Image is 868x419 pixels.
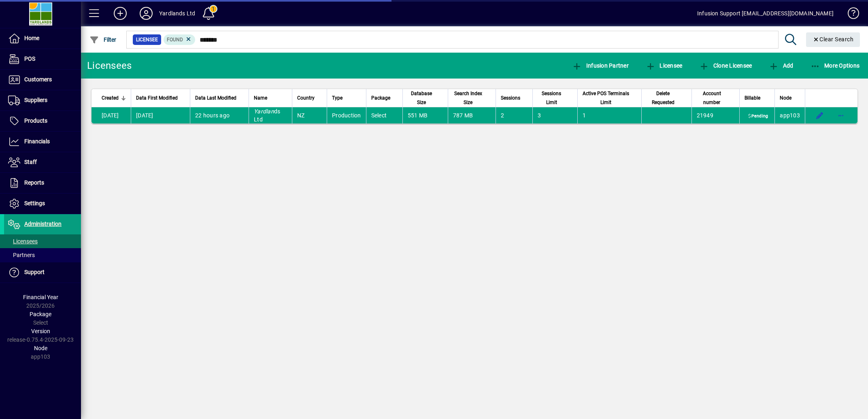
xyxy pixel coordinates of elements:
[89,36,117,43] span: Filter
[332,94,361,102] div: Type
[583,89,629,107] span: Active POS Terminals Limit
[297,94,315,102] span: Country
[4,152,81,172] a: Staff
[254,94,267,102] span: Name
[195,94,236,102] span: Data Last Modified
[501,94,520,102] span: Sessions
[767,58,795,73] button: Add
[4,248,81,262] a: Partners
[131,107,190,123] td: [DATE]
[297,94,322,102] div: Country
[4,262,81,283] a: Support
[538,89,572,107] div: Sessions Limit
[136,94,185,102] div: Data First Modified
[8,238,38,245] span: Licensees
[332,94,343,102] span: Type
[24,138,50,145] span: Financials
[136,36,158,44] span: Licensee
[699,62,752,69] span: Clone Licensee
[780,94,800,102] div: Node
[254,108,280,123] span: ds Ltd
[8,252,35,258] span: Partners
[697,7,834,20] div: Infusion Support [EMAIL_ADDRESS][DOMAIN_NAME]
[532,107,577,123] td: 3
[747,113,770,119] span: Pending
[102,94,126,102] div: Created
[780,94,791,102] span: Node
[133,6,159,21] button: Profile
[24,200,45,206] span: Settings
[23,294,58,300] span: Financial Year
[577,107,641,123] td: 1
[31,328,50,334] span: Version
[697,89,727,107] span: Account number
[24,35,39,41] span: Home
[87,59,132,72] div: Licensees
[4,49,81,69] a: POS
[371,94,390,102] span: Package
[402,107,448,123] td: 551 MB
[167,37,183,43] span: Found
[4,28,81,49] a: Home
[164,34,196,45] mat-chip: Found Status: Found
[24,221,62,227] span: Administration
[780,112,800,119] span: app103.prod.infusionbusinesssoftware.com
[4,194,81,214] a: Settings
[24,76,52,83] span: Customers
[572,62,629,69] span: Infusion Partner
[583,89,636,107] div: Active POS Terminals Limit
[24,117,47,124] span: Products
[745,94,760,102] span: Billable
[501,94,528,102] div: Sessions
[745,94,770,102] div: Billable
[254,94,287,102] div: Name
[4,70,81,90] a: Customers
[842,2,858,28] a: Knowledge Base
[136,94,178,102] span: Data First Modified
[453,89,491,107] div: Search Index Size
[453,89,483,107] span: Search Index Size
[91,107,131,123] td: [DATE]
[24,97,47,103] span: Suppliers
[496,107,532,123] td: 2
[644,58,685,73] button: Licensee
[834,109,847,122] button: More options
[87,32,119,47] button: Filter
[366,107,402,123] td: Select
[30,311,51,317] span: Package
[4,90,81,111] a: Suppliers
[769,62,793,69] span: Add
[691,107,739,123] td: 21949
[813,36,854,43] span: Clear Search
[190,107,249,123] td: 22 hours ago
[102,94,119,102] span: Created
[195,94,244,102] div: Data Last Modified
[570,58,631,73] button: Infusion Partner
[806,32,860,47] button: Clear
[327,107,366,123] td: Production
[24,159,37,165] span: Staff
[34,345,47,351] span: Node
[254,108,274,115] em: Yardlan
[4,111,81,131] a: Products
[371,94,398,102] div: Package
[538,89,565,107] span: Sessions Limit
[647,89,686,107] div: Delete Requested
[24,179,44,186] span: Reports
[646,62,683,69] span: Licensee
[159,7,195,20] div: Yardlands Ltd
[813,109,826,122] button: Edit
[448,107,496,123] td: 787 MB
[24,55,35,62] span: POS
[4,132,81,152] a: Financials
[292,107,327,123] td: NZ
[24,269,45,275] span: Support
[107,6,133,21] button: Add
[4,173,81,193] a: Reports
[811,62,860,69] span: More Options
[697,58,754,73] button: Clone Licensee
[697,89,734,107] div: Account number
[408,89,443,107] div: Database Size
[408,89,436,107] span: Database Size
[808,58,862,73] button: More Options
